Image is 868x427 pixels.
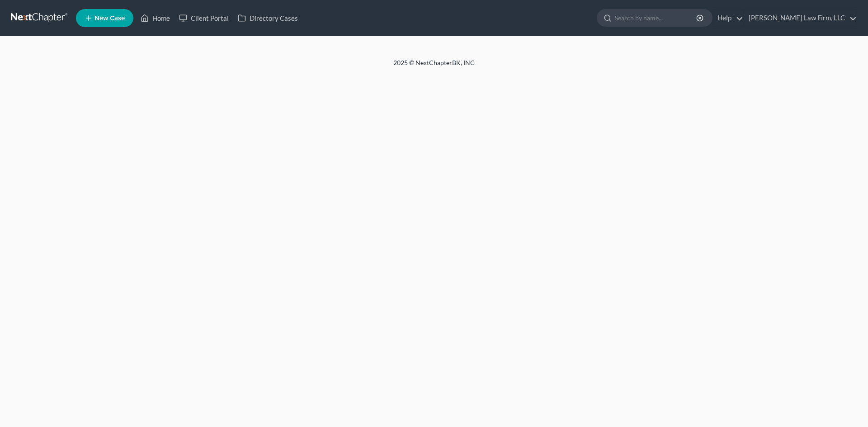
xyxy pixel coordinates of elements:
div: 2025 © NextChapterBK, INC [176,58,692,75]
a: Help [713,10,743,26]
input: Search by name... [615,9,698,26]
a: Client Portal [175,10,233,26]
a: [PERSON_NAME] Law Firm, LLC [744,10,857,26]
span: New Case [94,15,125,22]
a: Directory Cases [233,10,302,26]
a: Home [136,10,175,26]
